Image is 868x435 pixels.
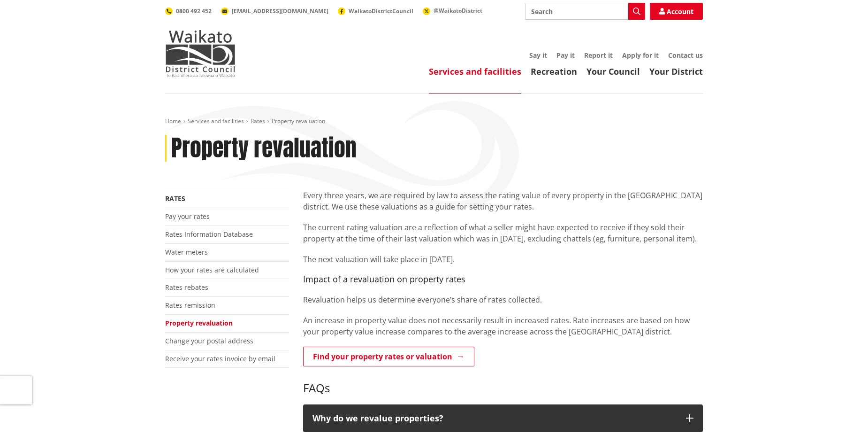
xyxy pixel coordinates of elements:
[584,51,613,60] a: Report it
[188,117,244,125] a: Services and facilities
[303,404,703,433] button: Why do we revalue properties?
[650,3,703,20] a: Account
[165,283,208,292] a: Rates rebates
[303,222,703,244] p: The current rating valuation are a reflection of what a seller might have expected to receive if ...
[165,7,212,15] a: 0800 492 452
[529,51,547,60] a: Say it
[165,30,236,77] img: Waikato District Council - Te Kaunihera aa Takiwaa o Waikato
[349,7,413,15] span: WaikatoDistrictCouncil
[232,7,328,15] span: [EMAIL_ADDRESS][DOMAIN_NAME]
[221,7,328,15] a: [EMAIL_ADDRESS][DOMAIN_NAME]
[649,66,703,77] a: Your District
[165,354,275,363] a: Receive your rates invoice by email
[165,336,253,345] a: Change your postal address
[303,315,703,337] p: An increase in property value does not necessarily result in increased rates. Rate increases are ...
[525,3,645,20] input: Search input
[165,212,210,221] a: Pay your rates
[165,301,215,310] a: Rates remission
[586,66,640,77] a: Your Council
[429,66,521,77] a: Services and facilities
[303,254,703,265] p: The next valuation will take place in [DATE].
[312,414,677,423] p: Why do we revalue properties?
[531,66,577,77] a: Recreation
[251,117,265,125] a: Rates
[165,117,703,125] nav: breadcrumb
[165,265,259,274] a: How your rates are calculated
[165,248,208,256] a: Water meters
[272,117,325,125] span: Property revaluation
[303,190,703,212] p: Every three years, we are required by law to assess the rating value of every property in the [GE...
[176,7,212,15] span: 0800 492 452
[622,51,659,60] a: Apply for it
[303,368,703,395] h3: FAQs
[668,51,703,60] a: Contact us
[338,7,413,15] a: WaikatoDistrictCouncil
[171,135,357,162] h1: Property revaluation
[165,318,233,327] a: Property revaluation
[165,230,253,239] a: Rates Information Database
[303,294,703,305] p: Revaluation helps us determine everyone’s share of rates collected.
[165,117,181,125] a: Home
[556,51,575,60] a: Pay it
[165,194,185,203] a: Rates
[434,7,482,15] span: @WaikatoDistrict
[423,7,482,15] a: @WaikatoDistrict
[303,274,703,285] h4: Impact of a revaluation on property rates
[303,347,474,366] a: Find your property rates or valuation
